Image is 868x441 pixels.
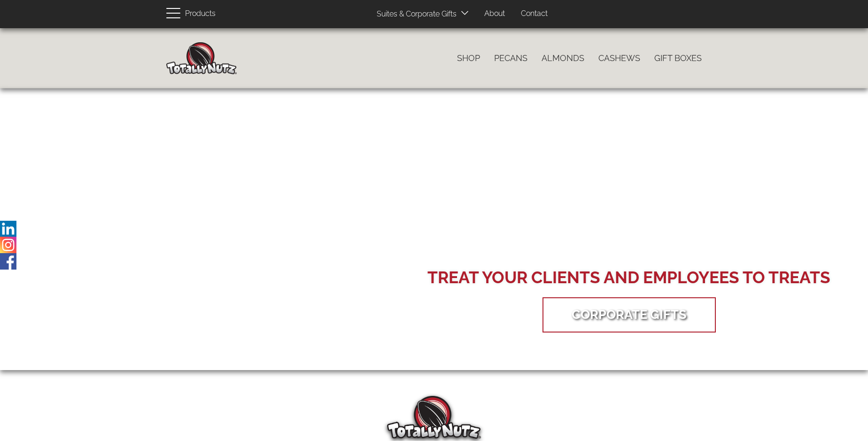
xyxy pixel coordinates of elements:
[535,48,591,68] a: Almonds
[166,42,237,74] img: Home
[450,48,487,68] a: Shop
[427,266,830,289] div: Treat your Clients and Employees to Treats
[514,5,555,23] a: Contact
[185,7,216,21] span: Products
[487,48,535,68] a: Pecans
[370,5,459,23] a: Suites & Corporate Gifts
[477,5,512,23] a: About
[558,300,701,329] a: Corporate Gifts
[647,48,709,68] a: Gift Boxes
[591,48,647,68] a: Cashews
[387,396,481,439] img: Totally Nutz Logo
